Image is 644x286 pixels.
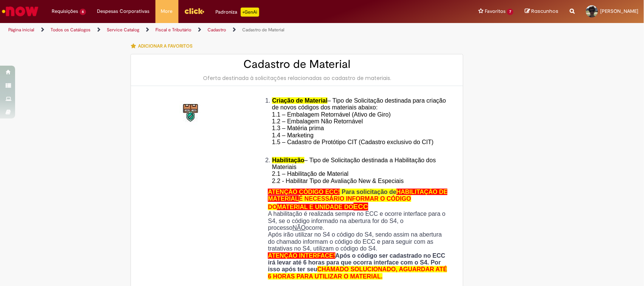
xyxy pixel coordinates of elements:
img: Cadastro de Material [179,101,203,125]
strong: Após o código ser cadastrado no ECC irá levar até 6 horas para que ocorra interface com o S4. Por... [268,252,447,280]
span: CHAMADO SOLUCIONADO, AGUARDAR ATÉ 6 HORAS PARA UTILIZAR O MATERIAL. [268,266,447,279]
a: Cadastro [207,27,226,33]
div: Oferta destinada à solicitações relacionadas ao cadastro de materiais. [138,74,455,82]
span: Habilitação [272,157,304,163]
span: – Tipo de Solicitação destinada a Habilitação dos Materiais 2.1 – Habilitação de Material 2.2 - H... [272,157,436,184]
span: Requisições [52,8,78,15]
p: +GenAi [241,8,259,17]
p: Após irão utilizar no S4 o código do S4, sendo assim na abertura do chamado informam o código do ... [268,231,450,252]
ul: Trilhas de página [6,23,424,37]
span: Rascunhos [531,8,558,15]
a: Fiscal e Tributário [155,27,191,33]
span: HABILITAÇÃO DE MATERIAL [268,189,447,202]
span: MATERIAL E UNIDADE DO [277,204,353,210]
span: Despesas Corporativas [97,8,150,15]
h2: Cadastro de Material [138,58,455,71]
a: Cadastro de Material [242,27,284,33]
a: Página inicial [8,27,34,33]
a: Todos os Catálogos [51,27,91,33]
u: NÃO [292,224,306,231]
div: Padroniza [216,8,259,17]
span: 6 [80,9,86,15]
span: Para solicitação de [342,189,397,195]
img: click_logo_yellow_360x200.png [184,5,204,17]
a: Service Catalog [107,27,139,33]
span: – Tipo de Solicitação destinada para criação de novos códigos dos materiais abaixo: 1.1 – Embalag... [272,97,446,152]
span: Criação de Material [272,97,327,104]
span: Favoritos [485,8,506,15]
a: Rascunhos [525,8,558,15]
span: É NECESSÁRIO INFORMAR O CÓDIGO DO [268,195,411,210]
span: 7 [507,9,513,15]
span: ATENÇÃO CÓDIGO ECC! [268,189,340,195]
span: ECC [354,203,368,211]
p: A habilitação é realizada sempre no ECC e ocorre interface para o S4, se o código informado na ab... [268,211,450,231]
span: Adicionar a Favoritos [138,43,192,49]
span: More [161,8,173,15]
span: [PERSON_NAME] [600,8,638,14]
span: ATENÇÃO INTERFACE! [268,252,335,259]
img: ServiceNow [1,4,40,19]
button: Adicionar a Favoritos [131,38,197,54]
